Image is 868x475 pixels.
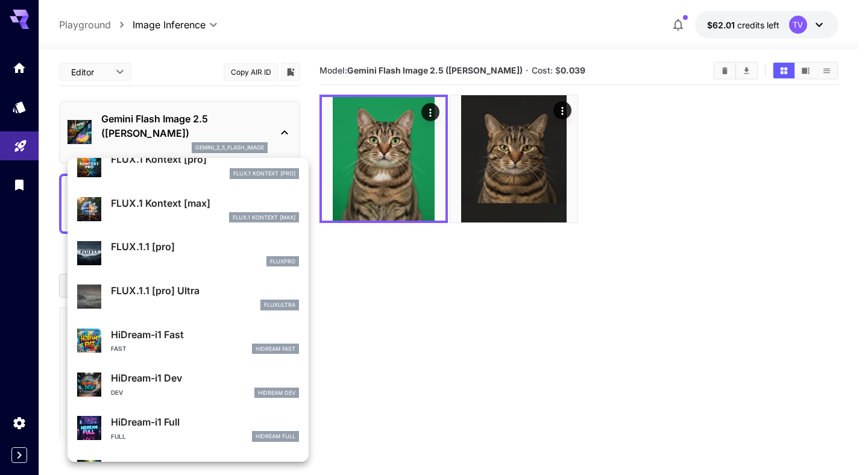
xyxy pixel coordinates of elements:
[256,345,295,353] p: HiDream Fast
[111,152,299,166] p: FLUX.1 Kontext [pro]
[111,196,299,210] p: FLUX.1 Kontext [max]
[77,366,299,403] div: HiDream-i1 DevDevHiDream Dev
[111,283,299,298] p: FLUX.1.1 [pro] Ultra
[111,415,299,429] p: HiDream-i1 Full
[77,410,299,447] div: HiDream-i1 FullFullHiDream Full
[264,301,295,309] p: fluxultra
[111,371,299,385] p: HiDream-i1 Dev
[111,239,299,254] p: FLUX.1.1 [pro]
[111,388,123,397] p: Dev
[77,191,299,228] div: FLUX.1 Kontext [max]FLUX.1 Kontext [max]
[77,278,299,315] div: FLUX.1.1 [pro] Ultrafluxultra
[111,344,127,353] p: Fast
[270,257,295,266] p: fluxpro
[77,322,299,359] div: HiDream-i1 FastFastHiDream Fast
[258,389,295,397] p: HiDream Dev
[233,169,295,178] p: FLUX.1 Kontext [pro]
[111,432,126,441] p: Full
[111,459,299,473] p: FLUX.1 [schnell]
[233,213,295,222] p: FLUX.1 Kontext [max]
[77,234,299,271] div: FLUX.1.1 [pro]fluxpro
[256,432,295,441] p: HiDream Full
[111,327,299,342] p: HiDream-i1 Fast
[77,147,299,184] div: FLUX.1 Kontext [pro]FLUX.1 Kontext [pro]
